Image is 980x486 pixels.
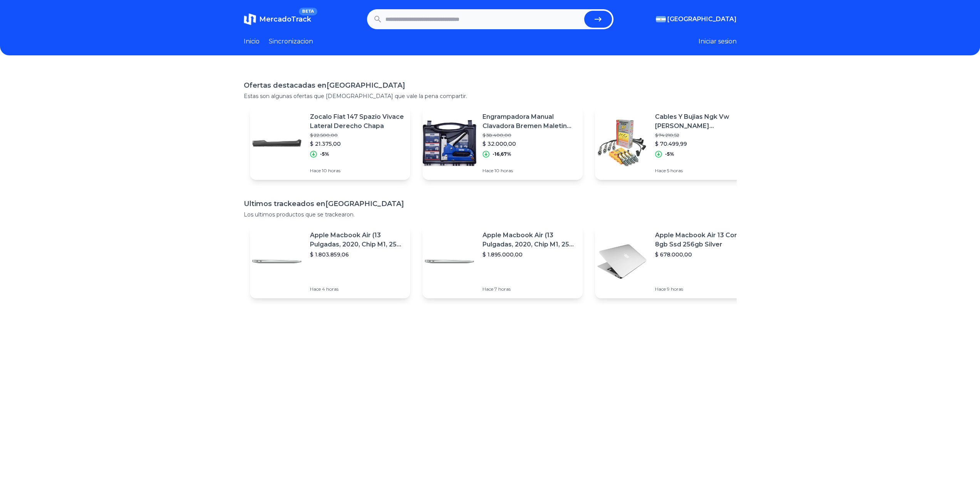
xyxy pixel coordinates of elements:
p: Apple Macbook Air 13 Core I5 8gb Ssd 256gb Silver [655,231,749,249]
p: $ 1.895.000,00 [482,251,576,258]
p: $ 70.499,99 [655,140,749,148]
h1: Ultimos trackeados en [GEOGRAPHIC_DATA] [244,198,737,209]
p: Apple Macbook Air (13 Pulgadas, 2020, Chip M1, 256 Gb De Ssd, 8 Gb De Ram) - Plata [310,231,404,249]
p: Hace 9 horas [655,286,749,292]
a: Featured imageCables Y Bujias Ngk Vw [PERSON_NAME] [PERSON_NAME] Gol Trend Voyage Gnc$ 74.210,52$... [595,106,755,180]
p: Apple Macbook Air (13 Pulgadas, 2020, Chip M1, 256 Gb De Ssd, 8 Gb De Ram) - Plata [482,231,576,249]
button: Iniciar sesion [699,37,737,46]
a: Sincronizacion [269,37,313,46]
img: Featured image [250,116,304,170]
img: MercadoTrack [244,13,256,25]
img: Featured image [422,235,476,288]
a: Featured imageEngrampadora Manual Clavadora Bremen Maletin Tapiceria Cod. 6661$ 38.400,00$ 32.000... [422,106,583,180]
p: $ 22.500,00 [310,132,404,138]
p: $ 678.000,00 [655,251,749,258]
a: Featured imageApple Macbook Air (13 Pulgadas, 2020, Chip M1, 256 Gb De Ssd, 8 Gb De Ram) - Plata$... [250,225,410,298]
p: Hace 10 horas [482,168,576,174]
a: Featured imageApple Macbook Air (13 Pulgadas, 2020, Chip M1, 256 Gb De Ssd, 8 Gb De Ram) - Plata$... [422,225,583,298]
p: $ 21.375,00 [310,140,404,148]
p: -16,67% [493,151,511,157]
p: Cables Y Bujias Ngk Vw [PERSON_NAME] [PERSON_NAME] Gol Trend Voyage Gnc [655,112,749,131]
p: Hace 5 horas [655,168,749,174]
p: $ 32.000,00 [482,140,576,148]
img: Featured image [595,235,649,288]
img: Featured image [595,116,649,170]
span: BETA [299,8,317,15]
span: [GEOGRAPHIC_DATA] [667,15,737,24]
p: Hace 7 horas [482,286,576,292]
p: Hace 4 horas [310,286,404,292]
p: -5% [665,151,674,157]
p: $ 74.210,52 [655,132,749,138]
a: Featured imageApple Macbook Air 13 Core I5 8gb Ssd 256gb Silver$ 678.000,00Hace 9 horas [595,225,755,298]
p: $ 38.400,00 [482,132,576,138]
p: $ 1.803.859,06 [310,251,404,258]
img: Argentina [656,16,666,22]
p: Los ultimos productos que se trackearon. [244,211,737,218]
button: [GEOGRAPHIC_DATA] [656,15,737,24]
span: MercadoTrack [259,15,311,23]
img: Featured image [422,116,476,170]
p: Zocalo Fiat 147 Spazio Vivace Lateral Derecho Chapa [310,112,404,131]
a: MercadoTrackBETA [244,13,311,25]
p: Estas son algunas ofertas que [DEMOGRAPHIC_DATA] que vale la pena compartir. [244,92,737,100]
h1: Ofertas destacadas en [GEOGRAPHIC_DATA] [244,80,737,91]
p: Engrampadora Manual Clavadora Bremen Maletin Tapiceria Cod. 6661 [482,112,576,131]
a: Featured imageZocalo Fiat 147 Spazio Vivace Lateral Derecho Chapa$ 22.500,00$ 21.375,00-5%Hace 10... [250,106,410,180]
a: Inicio [244,37,260,46]
p: -5% [320,151,329,157]
p: Hace 10 horas [310,168,404,174]
img: Featured image [250,235,304,288]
